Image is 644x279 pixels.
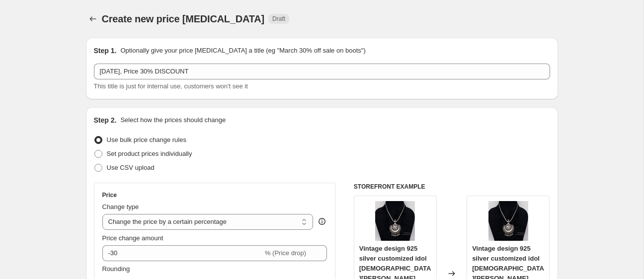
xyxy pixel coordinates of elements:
[102,203,139,210] span: Change type
[120,46,365,56] p: Optionally give your price [MEDICAL_DATA] a title (eg "March 30% off sale on boots")
[94,64,550,79] input: 30% off holiday sale
[102,265,130,273] span: Rounding
[94,46,117,56] h2: Step 1.
[102,13,265,24] span: Create new price [MEDICAL_DATA]
[120,115,226,125] p: Select how the prices should change
[317,216,327,226] div: help
[94,82,248,90] span: This title is just for internal use, customers won't see it
[265,249,306,257] span: % (Price drop)
[354,183,550,191] h6: STOREFRONT EXAMPLE
[102,245,263,261] input: -15
[375,201,415,241] img: IMG_1828_80x.jpg
[86,12,100,26] button: Price change jobs
[488,201,528,241] img: IMG_1828_80x.jpg
[94,115,117,125] h2: Step 2.
[272,15,285,23] span: Draft
[102,191,117,199] h3: Price
[102,234,163,242] span: Price change amount
[107,150,192,157] span: Set product prices individually
[107,136,186,143] span: Use bulk price change rules
[107,164,155,171] span: Use CSV upload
